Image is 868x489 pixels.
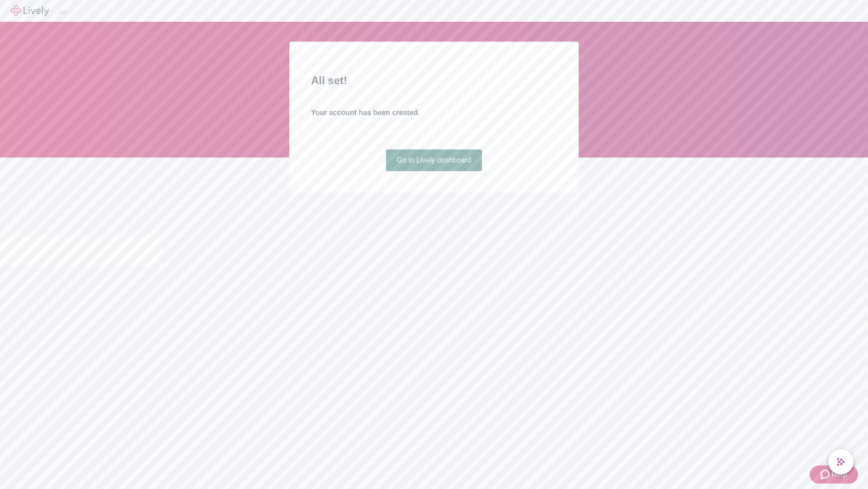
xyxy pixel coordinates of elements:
[311,72,557,89] h2: All set!
[836,457,845,466] svg: Lively AI Assistant
[311,107,557,118] h4: Your account has been created.
[821,469,831,480] svg: Zendesk support icon
[11,5,49,16] img: Lively
[828,449,854,475] button: chat
[810,465,858,484] button: Zendesk support iconHelp
[386,149,482,171] a: Go to Lively dashboard
[60,11,67,14] button: Log out
[831,469,847,480] span: Help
